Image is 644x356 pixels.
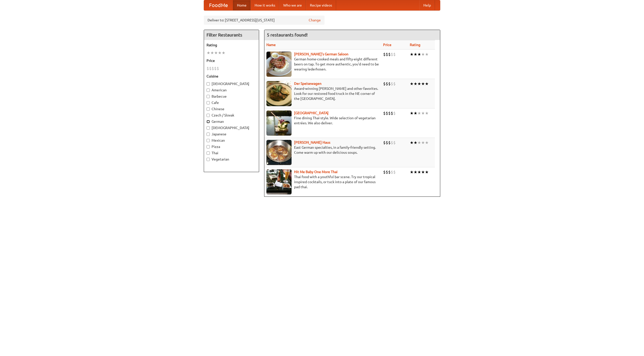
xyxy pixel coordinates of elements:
li: ★ [425,81,429,87]
label: Cafe [207,100,256,105]
a: How it works [251,0,279,10]
label: Vegetarian [207,157,256,162]
label: American [207,88,256,93]
img: esthers.jpg [266,52,292,77]
li: $ [388,140,391,145]
li: $ [383,81,386,87]
li: $ [393,52,396,57]
li: ★ [421,52,425,57]
input: Pizza [207,145,210,148]
div: Deliver to: [STREET_ADDRESS][US_STATE] [204,16,325,25]
label: Pizza [207,144,256,149]
li: $ [388,81,391,87]
li: $ [383,140,386,145]
a: Help [419,0,435,10]
label: [DEMOGRAPHIC_DATA] [207,125,256,130]
li: ★ [421,169,425,175]
li: ★ [417,140,421,145]
li: ★ [410,110,414,116]
input: Mexican [207,139,210,142]
li: ★ [210,50,214,56]
p: Award-winning [PERSON_NAME] and other favorites. Look for our restored food truck in the NE corne... [266,86,379,101]
ng-pluralize: 5 restaurants found! [267,32,308,37]
h5: Price [207,58,256,63]
input: Vegetarian [207,158,210,161]
a: Hit Me Baby One More Thai [294,170,338,174]
li: $ [393,140,396,145]
a: Recipe videos [306,0,336,10]
input: German [207,120,210,123]
p: East German specialties, in a family-friendly setting. Come warm up with our delicious soups. [266,145,379,155]
li: $ [209,66,212,71]
a: Change [309,18,321,23]
li: ★ [207,50,210,56]
a: Home [233,0,251,10]
input: Cafe [207,101,210,104]
li: ★ [425,140,429,145]
li: ★ [410,140,414,145]
label: Japanese [207,132,256,137]
li: $ [217,66,219,71]
h4: Filter Restaurants [204,30,259,40]
li: $ [393,169,396,175]
li: ★ [417,52,421,57]
label: Thai [207,150,256,155]
a: Who we are [279,0,306,10]
li: ★ [410,169,414,175]
li: ★ [425,169,429,175]
li: $ [386,169,388,175]
li: $ [386,52,388,57]
li: $ [391,169,393,175]
input: American [207,89,210,92]
label: Barbecue [207,94,256,99]
a: FoodMe [204,0,233,10]
img: speisewagen.jpg [266,81,292,106]
li: ★ [414,110,417,116]
li: ★ [410,52,414,57]
b: [PERSON_NAME]'s German Saloon [294,52,348,56]
li: ★ [417,110,421,116]
li: $ [383,110,386,116]
input: Chinese [207,107,210,111]
li: $ [391,110,393,116]
a: Rating [410,43,420,47]
input: [DEMOGRAPHIC_DATA] [207,126,210,130]
li: $ [391,140,393,145]
li: $ [391,81,393,87]
li: $ [383,169,386,175]
p: Thai food with a youthful bar scene. Try our tropical inspired cocktails, or tuck into a plate of... [266,174,379,189]
li: $ [388,52,391,57]
img: kohlhaus.jpg [266,140,292,165]
input: [DEMOGRAPHIC_DATA] [207,82,210,86]
li: $ [386,140,388,145]
li: ★ [425,110,429,116]
li: ★ [410,81,414,87]
li: ★ [218,50,222,56]
label: Chinese [207,106,256,111]
label: Mexican [207,138,256,143]
li: ★ [414,81,417,87]
input: Barbecue [207,95,210,98]
li: $ [383,52,386,57]
li: ★ [414,52,417,57]
p: Fine dining Thai-style. Wide selection of vegetarian entrées. We also deliver. [266,115,379,126]
input: Czech / Slovak [207,114,210,117]
input: Thai [207,151,210,155]
li: ★ [417,169,421,175]
li: ★ [425,52,429,57]
li: $ [214,66,217,71]
li: ★ [417,81,421,87]
li: $ [393,110,396,116]
label: Czech / Slovak [207,113,256,118]
label: German [207,119,256,124]
a: [GEOGRAPHIC_DATA] [294,111,329,115]
img: babythai.jpg [266,169,292,194]
li: $ [207,66,209,71]
a: [PERSON_NAME] Haus [294,140,330,144]
li: $ [388,110,391,116]
li: $ [391,52,393,57]
a: Der Speisewagen [294,82,321,86]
